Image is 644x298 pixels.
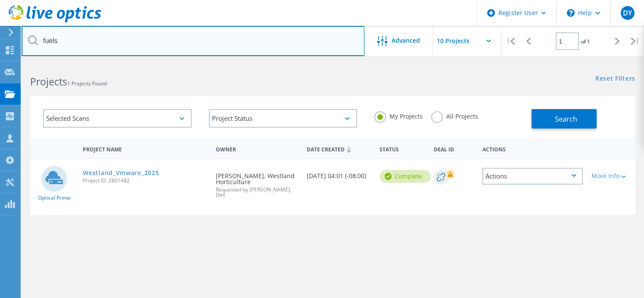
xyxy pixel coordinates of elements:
[502,26,520,56] div: |
[209,109,358,128] div: Project Status
[591,173,631,179] div: More Info
[67,80,107,87] span: 1 Projects Found
[38,195,71,201] span: Optical Prime
[9,18,101,24] a: Live Optics Dashboard
[532,109,597,129] button: Search
[302,159,375,188] div: [DATE] 04:01 (-08:00)
[216,187,298,198] span: Requested by [PERSON_NAME], Dell
[375,141,429,157] div: Status
[22,26,364,56] input: Search projects by name, owner, ID, company, etc
[429,141,478,157] div: Deal Id
[83,178,207,183] span: Project ID: 2801482
[567,9,575,17] svg: \n
[78,141,212,157] div: Project Name
[83,170,159,176] a: Westland_Vmware_2025
[482,168,583,185] div: Actions
[30,75,67,88] b: Projects
[302,141,375,157] div: Date Created
[431,111,478,119] label: All Projects
[595,75,635,83] a: Reset Filters
[478,141,587,157] div: Actions
[380,170,431,183] div: Complete
[43,109,192,128] div: Selected Scans
[626,26,644,56] div: |
[212,141,302,157] div: Owner
[555,114,577,124] span: Search
[392,38,420,44] span: Advanced
[623,9,632,16] span: DY
[374,111,423,119] label: My Projects
[212,159,302,206] div: [PERSON_NAME], Westland Horticulture
[581,38,590,45] span: of 1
